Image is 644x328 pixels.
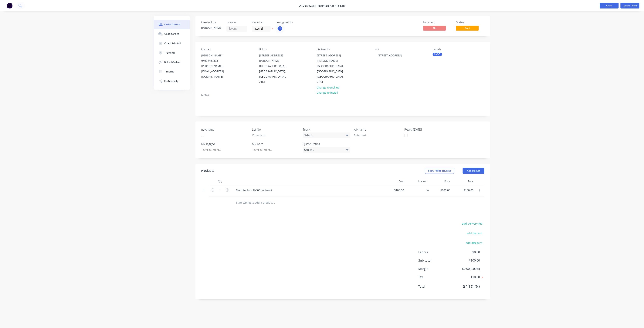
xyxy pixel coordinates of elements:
[423,21,452,24] div: Invoiced
[425,168,454,174] button: Show / Hide columns
[154,58,190,67] button: Linked Orders
[201,48,253,51] div: Contact
[418,266,452,271] span: Margin
[465,231,484,236] button: add markup
[198,53,236,79] div: [PERSON_NAME]0402 946 333[PERSON_NAME][EMAIL_ADDRESS][DOMAIN_NAME]
[354,127,401,132] label: Job name
[600,3,619,8] button: Close
[382,178,406,185] div: Cost
[154,48,190,58] button: Tracking
[418,258,452,263] span: Sub total
[463,168,484,174] button: Add product
[277,21,315,24] div: Assigned to
[318,4,345,8] a: Noppen Air Pty Ltd
[456,21,484,24] div: Status
[259,53,290,63] div: [STREET_ADDRESS][PERSON_NAME]
[277,26,283,31] button: jT
[201,26,222,30] div: [PERSON_NAME]
[164,70,175,73] div: Timeline
[209,178,231,185] div: Qty
[452,250,480,254] span: $0.00
[252,21,273,24] div: Required
[317,53,348,63] div: [STREET_ADDRESS][PERSON_NAME]
[201,21,222,24] div: Created by
[164,32,179,36] div: Collaborate
[299,4,318,8] span: Order #2984 -
[198,147,248,153] input: Enter number...
[460,221,484,226] button: add delivery fee
[314,53,352,85] div: [STREET_ADDRESS][PERSON_NAME][GEOGRAPHIC_DATA], [GEOGRAPHIC_DATA], [GEOGRAPHIC_DATA], 2154
[375,48,426,51] div: PO
[418,284,452,289] span: Total
[154,76,190,86] button: Profitability
[256,53,294,85] div: [STREET_ADDRESS][PERSON_NAME][GEOGRAPHIC_DATA] , [GEOGRAPHIC_DATA], [GEOGRAPHIC_DATA], 2164
[406,178,429,185] div: Markup
[452,178,475,185] div: Total
[375,53,405,58] div: [STREET_ADDRESS]
[252,142,299,146] label: M2 bare
[259,48,311,51] div: Bill to
[164,79,179,83] div: Profitability
[236,199,311,206] input: Start typing to add a product...
[423,26,446,30] span: No
[7,3,12,8] img: Factory
[452,275,480,279] span: $10.00
[315,90,340,95] button: Change to install
[452,283,480,290] span: $110.00
[426,188,429,192] span: %
[164,51,175,55] div: Tracking
[201,169,214,173] div: Products
[226,21,247,24] div: Created
[164,23,181,26] div: Order details
[429,178,452,185] div: Price
[154,29,190,39] button: Collaborate
[252,127,299,132] label: Lot No
[201,142,248,146] label: M2 lagged
[154,39,190,48] button: Checklists 0/0
[418,250,452,254] span: Labour
[456,26,479,30] span: Draft
[452,266,480,271] span: $0.00 ( 0.00 %)
[201,63,233,79] div: [PERSON_NAME][EMAIL_ADDRESS][DOMAIN_NAME]
[317,63,348,85] div: [GEOGRAPHIC_DATA], [GEOGRAPHIC_DATA], [GEOGRAPHIC_DATA], 2154
[464,240,484,245] button: add discount
[452,258,480,263] span: $100.00
[164,42,181,45] div: Checklists 0/0
[303,127,350,132] label: Truck
[164,61,181,64] div: Linked Orders
[154,20,190,29] button: Order details
[315,85,342,90] button: Change to pick up
[259,63,290,85] div: [GEOGRAPHIC_DATA] , [GEOGRAPHIC_DATA], [GEOGRAPHIC_DATA], 2164
[621,3,639,8] button: Update Order
[201,127,248,132] label: no charge
[201,93,484,97] div: Notes
[433,48,484,51] div: Labels
[418,275,452,279] span: Tax
[249,147,299,153] input: Enter number...
[303,142,350,146] label: Quote Rating
[317,48,369,51] div: Deliver to
[405,127,452,132] label: Req'd [DATE]
[303,147,350,153] div: Select...
[303,132,350,138] div: Select...
[154,67,190,76] button: Timeline
[433,53,442,56] div: C-O-D
[233,187,275,193] div: Manufacture HVAC ductwork
[201,58,233,63] div: 0402 946 333
[201,53,233,58] div: [PERSON_NAME]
